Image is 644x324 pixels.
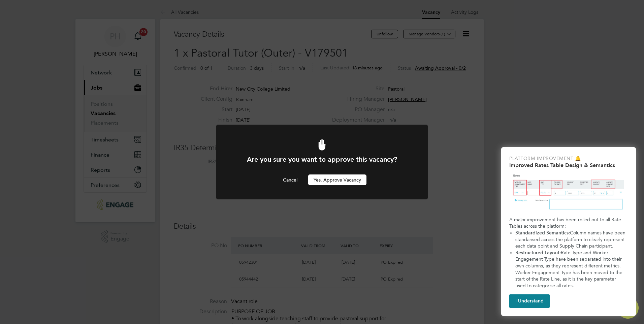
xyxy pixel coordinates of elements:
strong: Standardized Semantics: [515,230,570,236]
h1: Are you sure you want to approve this vacancy? [234,155,410,164]
strong: Restructured Layout: [515,250,561,256]
span: Rate Type and Worker Engagement Type have been separated into their own columns, as they represen... [515,250,624,289]
h2: Improved Rates Table Design & Semantics [509,162,628,168]
button: Cancel [278,174,303,185]
p: A major improvement has been rolled out to all Rate Tables across the platform: [509,217,628,230]
p: Platform Improvement 🔔 [509,155,628,162]
span: Column names have been standarised across the platform to clearly represent each data point and S... [515,230,627,249]
button: Yes, Approve Vacancy [308,174,366,185]
div: Improved Rate Table Semantics [501,147,636,316]
button: I Understand [509,294,550,308]
img: Updated Rates Table Design & Semantics [509,171,628,214]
